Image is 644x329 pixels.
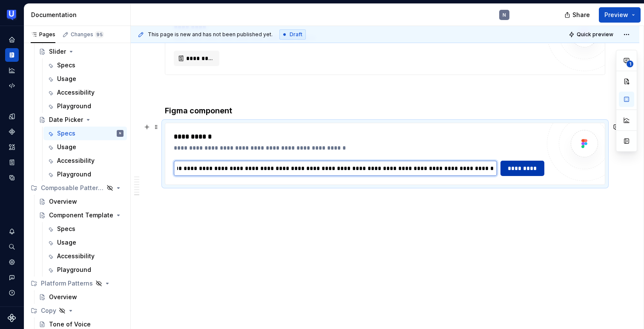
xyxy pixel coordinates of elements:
a: Playground [43,99,127,113]
span: Share [572,11,590,19]
div: Tone of Voice [49,320,91,329]
div: Documentation [31,11,127,19]
a: Data sources [5,171,19,185]
div: Accessibility [57,252,95,260]
a: Date Picker [35,113,127,127]
a: Components [5,125,19,139]
div: Usage [57,75,76,83]
a: Usage [43,72,127,86]
div: Accessibility [57,88,95,97]
a: Overview [35,290,127,304]
span: This page is new and has not been published yet. [148,31,273,38]
a: Design tokens [5,110,19,123]
a: Accessibility [43,154,127,167]
svg: Supernova Logo [8,314,16,322]
div: Platform Patterns [27,277,127,290]
a: Usage [43,140,127,154]
div: Composable Patterns [27,181,127,195]
div: Playground [57,170,91,179]
a: Storybook stories [5,156,19,169]
div: Specs [57,129,75,138]
a: Overview [35,195,127,208]
div: Slider [49,47,66,56]
a: Analytics [5,63,19,77]
div: N [503,12,506,18]
div: N [119,129,121,138]
a: Playground [43,263,127,277]
div: Copy [41,306,56,315]
div: Playground [57,102,91,110]
div: Copy [27,304,127,317]
a: Slider [35,45,127,58]
div: Overview [49,197,77,206]
span: Preview [604,11,628,19]
div: Playground [57,266,91,274]
button: Notifications [5,225,19,238]
a: Usage [43,236,127,249]
button: Contact support [5,271,19,284]
a: Documentation [5,48,19,62]
a: Settings [5,255,19,269]
button: Share [560,7,595,23]
button: Preview [599,7,641,23]
div: Specs [57,61,75,69]
a: Assets [5,140,19,154]
div: Usage [57,238,76,247]
div: Component Template [49,211,113,219]
a: SpecsN [43,127,127,140]
h4: Figma component [165,106,605,116]
img: 41adf70f-fc1c-4662-8e2d-d2ab9c673b1b.png [7,10,17,20]
div: Specs [57,225,75,233]
a: Home [5,33,19,46]
div: Changes [71,31,104,38]
button: Quick preview [566,29,617,40]
button: Search ⌘K [5,240,19,254]
span: 95 [95,31,104,38]
a: Accessibility [43,249,127,263]
a: Specs [43,58,127,72]
div: Overview [49,293,77,301]
a: Accessibility [43,86,127,99]
a: Specs [43,222,127,236]
div: Usage [57,143,76,151]
div: Accessibility [57,156,95,165]
span: Quick preview [577,31,613,38]
div: Pages [31,31,55,38]
span: Draft [290,31,302,38]
a: Code automation [5,79,19,92]
a: Component Template [35,208,127,222]
div: Date Picker [49,115,83,124]
a: Playground [43,167,127,181]
div: Platform Patterns [41,279,93,288]
div: Composable Patterns [41,184,104,192]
